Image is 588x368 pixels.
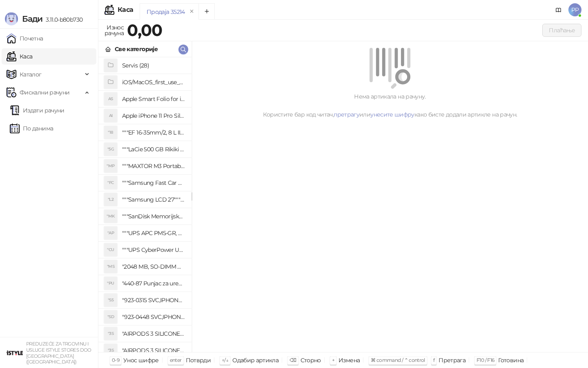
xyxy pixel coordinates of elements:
[122,277,185,290] h4: "440-87 Punjac za uredjaje sa micro USB portom 4/1, Stand."
[122,310,185,323] h4: "923-0448 SVC,IPHONE,TOURQUE DRIVER KIT .65KGF- CM Šrafciger "
[122,76,185,89] h4: iOS/MacOS_first_use_assistance (4)
[552,3,565,16] a: Документација
[104,143,117,156] div: "5G
[301,355,321,366] div: Сторно
[104,193,117,206] div: "L2
[104,260,117,273] div: "MS
[103,22,125,38] div: Износ рачуна
[371,357,425,363] span: ⌘ command / ⌃ control
[147,7,185,16] div: Продаја 35214
[290,357,296,363] span: ⌫
[122,92,185,105] h4: Apple Smart Folio for iPad mini (A17 Pro) - Sage
[122,327,185,340] h4: "AIRPODS 3 SILICONE CASE BLACK"
[104,344,117,357] div: "3S
[104,294,117,307] div: "S5
[433,357,434,363] span: f
[122,193,185,206] h4: """Samsung LCD 27"""" C27F390FHUXEN"""
[42,16,82,23] span: 3.11.0-b80b730
[122,210,185,223] h4: """SanDisk Memorijska kartica 256GB microSDXC sa SD adapterom SDSQXA1-256G-GN6MA - Extreme PLUS, ...
[439,355,465,366] div: Претрага
[26,341,91,365] small: PREDUZEĆE ZA TRGOVINU I USLUGE ISTYLE STORES DOO [GEOGRAPHIC_DATA] ([GEOGRAPHIC_DATA])
[104,310,117,323] div: "SD
[122,243,185,256] h4: """UPS CyberPower UT650EG, 650VA/360W , line-int., s_uko, desktop"""
[122,159,185,173] h4: """MAXTOR M3 Portable 2TB 2.5"""" crni eksterni hard disk HX-M201TCB/GM"""
[122,176,185,189] h4: """Samsung Fast Car Charge Adapter, brzi auto punja_, boja crna"""
[198,3,215,20] button: Add tab
[498,355,523,366] div: Готовина
[112,357,119,363] span: 0-9
[20,84,69,101] span: Фискални рачуни
[5,12,18,25] img: Logo
[232,355,278,366] div: Одабир артикла
[477,357,494,363] span: F10 / F16
[104,277,117,290] div: "PU
[202,92,578,119] div: Нема артикала на рачуну. Користите бар код читач, или како бисте додали артикле на рачун.
[122,143,185,156] h4: """LaCie 500 GB Rikiki USB 3.0 / Ultra Compact & Resistant aluminum / USB 3.0 / 2.5"""""""
[332,357,334,363] span: +
[122,109,185,122] h4: Apple iPhone 11 Pro Silicone Case - Black
[104,243,117,256] div: "CU
[20,66,42,83] span: Каталог
[10,102,65,119] a: Издати рачуни
[122,59,185,72] h4: Servis (28)
[339,355,360,366] div: Измена
[22,14,42,24] span: Бади
[542,24,581,37] button: Плаћање
[7,30,43,47] a: Почетна
[104,327,117,340] div: "3S
[370,111,414,118] a: унесите шифру
[122,344,185,357] h4: "AIRPODS 3 SILICONE CASE BLUE"
[122,227,185,240] h4: """UPS APC PM5-GR, Essential Surge Arrest,5 utic_nica"""
[7,48,32,65] a: Каса
[123,355,159,366] div: Унос шифре
[7,345,23,361] img: 64x64-companyLogo-77b92cf4-9946-4f36-9751-bf7bb5fd2c7d.png
[122,126,185,139] h4: """EF 16-35mm/2, 8 L III USM"""
[186,355,211,366] div: Потврди
[170,357,182,363] span: enter
[104,92,117,105] div: AS
[115,45,158,54] div: Све категорије
[122,260,185,273] h4: "2048 MB, SO-DIMM DDRII, 667 MHz, Napajanje 1,8 0,1 V, Latencija CL5"
[104,176,117,189] div: "FC
[10,120,53,137] a: По данима
[122,294,185,307] h4: "923-0315 SVC,IPHONE 5/5S BATTERY REMOVAL TRAY Držač za iPhone sa kojim se otvara display
[222,357,228,363] span: ↑/↓
[98,57,192,352] div: grid
[118,7,133,13] div: Каса
[334,111,359,118] a: претрагу
[127,20,162,40] strong: 0,00
[104,227,117,240] div: "AP
[568,3,581,16] span: PP
[187,8,197,15] button: remove
[104,159,117,173] div: "MP
[104,210,117,223] div: "MK
[104,109,117,122] div: AI
[104,126,117,139] div: "18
